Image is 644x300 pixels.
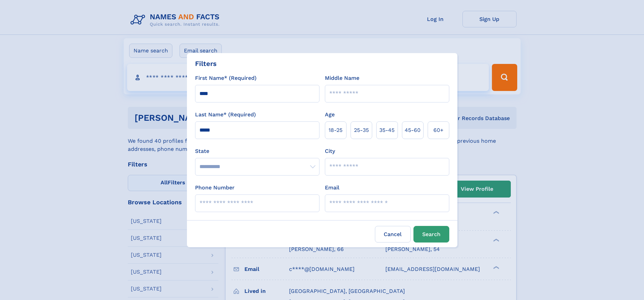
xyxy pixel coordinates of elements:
label: First Name* (Required) [195,74,257,82]
label: State [195,147,319,155]
span: 35‑45 [379,126,395,134]
label: Phone Number [195,184,235,192]
label: Middle Name [325,74,359,82]
span: 25‑35 [354,126,369,134]
label: Last Name* (Required) [195,111,256,119]
label: Email [325,184,339,192]
label: Cancel [375,226,411,243]
div: Filters [195,59,217,69]
button: Search [413,226,449,243]
span: 45‑60 [405,126,421,134]
label: Age [325,111,335,119]
span: 18‑25 [329,126,342,134]
span: 60+ [433,126,444,134]
label: City [325,147,335,155]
